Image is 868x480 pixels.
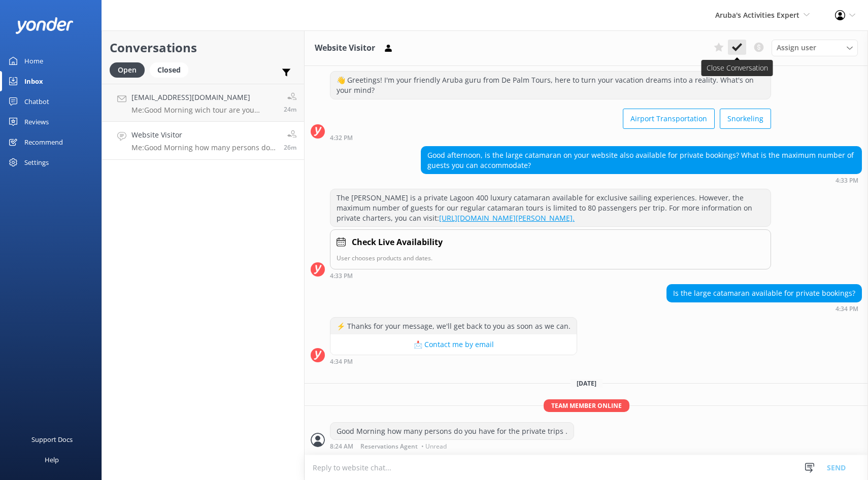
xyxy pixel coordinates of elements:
[330,272,771,279] div: Sep 29 2025 04:33pm (UTC -04:00) America/Caracas
[15,17,74,34] img: yonder-white-logo.png
[330,358,577,365] div: Sep 29 2025 04:34pm (UTC -04:00) America/Caracas
[623,109,715,129] button: Airport Transportation
[720,109,771,129] button: Snorkeling
[571,379,603,388] span: [DATE]
[131,92,276,103] h4: [EMAIL_ADDRESS][DOMAIN_NAME]
[330,359,353,365] strong: 4:34 PM
[330,423,574,440] div: Good Morning how many persons do you have for the private trips .
[24,112,49,132] div: Reviews
[330,443,353,450] strong: 8:24 AM
[330,334,577,355] button: 📩 Contact me by email
[45,450,59,470] div: Help
[337,253,764,263] p: User chooses products and dates.
[421,443,447,450] span: • Unread
[772,40,858,56] div: Assign User
[777,42,816,53] span: Assign user
[131,143,276,152] p: Me: Good Morning how many persons do you have for the private trips .
[24,132,63,152] div: Recommend
[330,134,771,141] div: Sep 29 2025 04:32pm (UTC -04:00) America/Caracas
[24,91,49,112] div: Chatbot
[330,72,771,98] div: 👋 Greetings! I'm your friendly Aruba guru from De Palm Tours, here to turn your vacation dreams i...
[421,177,862,184] div: Sep 29 2025 04:33pm (UTC -04:00) America/Caracas
[24,51,43,71] div: Home
[24,152,49,173] div: Settings
[110,64,150,75] a: Open
[110,38,296,57] h2: Conversations
[150,64,193,75] a: Closed
[102,84,304,122] a: [EMAIL_ADDRESS][DOMAIN_NAME]Me:Good Morning wich tour are you interested to book ?24m
[31,429,73,450] div: Support Docs
[315,42,375,55] h3: Website Visitor
[102,122,304,160] a: Website VisitorMe:Good Morning how many persons do you have for the private trips .26m
[330,442,574,450] div: Sep 30 2025 08:24am (UTC -04:00) America/Caracas
[352,236,443,249] h4: Check Live Availability
[24,71,43,91] div: Inbox
[715,10,799,20] span: Aruba's Activities Expert
[131,129,276,141] h4: Website Visitor
[330,318,577,335] div: ⚡ Thanks for your message, we'll get back to you as soon as we can.
[836,178,858,184] strong: 4:33 PM
[150,62,188,78] div: Closed
[131,106,276,115] p: Me: Good Morning wich tour are you interested to book ?
[544,399,629,412] span: Team member online
[836,306,858,312] strong: 4:34 PM
[330,135,353,141] strong: 4:32 PM
[284,143,296,152] span: Sep 30 2025 08:24am (UTC -04:00) America/Caracas
[284,105,296,114] span: Sep 30 2025 08:26am (UTC -04:00) America/Caracas
[421,147,861,174] div: Good afternoon, is the large catamaran on your website also available for private bookings? What ...
[666,305,862,312] div: Sep 29 2025 04:34pm (UTC -04:00) America/Caracas
[110,62,145,78] div: Open
[330,189,771,226] div: The [PERSON_NAME] is a private Lagoon 400 luxury catamaran available for exclusive sailing experi...
[330,273,353,279] strong: 4:33 PM
[439,213,575,223] a: [URL][DOMAIN_NAME][PERSON_NAME].
[360,443,418,450] span: Reservations Agent
[667,285,861,302] div: Is the large catamaran available for private bookings?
